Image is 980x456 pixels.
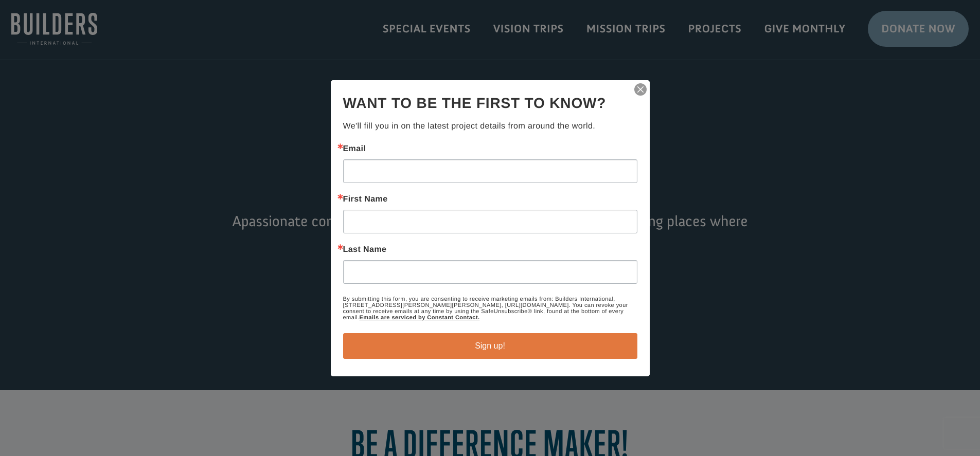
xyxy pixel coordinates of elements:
[633,82,648,97] img: ctct-close-x.svg
[343,120,637,133] p: We'll fill you in on the latest project details from around the world.
[19,41,26,48] img: US.png
[343,93,637,114] h2: Want to be the first to know?
[359,315,479,321] a: Emails are serviced by Constant Contact.
[343,145,637,153] label: Email
[19,32,141,39] div: to
[19,10,141,31] div: [PERSON_NAME] donated $100
[343,296,637,321] p: By submitting this form, you are consenting to receive marketing emails from: Builders Internatio...
[343,195,637,204] label: First Name
[19,22,27,30] img: emoji balloon
[146,21,191,39] button: Donate
[28,41,91,48] span: , [GEOGRAPHIC_DATA]
[24,31,85,39] strong: Project Shovel Ready
[343,246,637,254] label: Last Name
[343,333,637,359] button: Sign up!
